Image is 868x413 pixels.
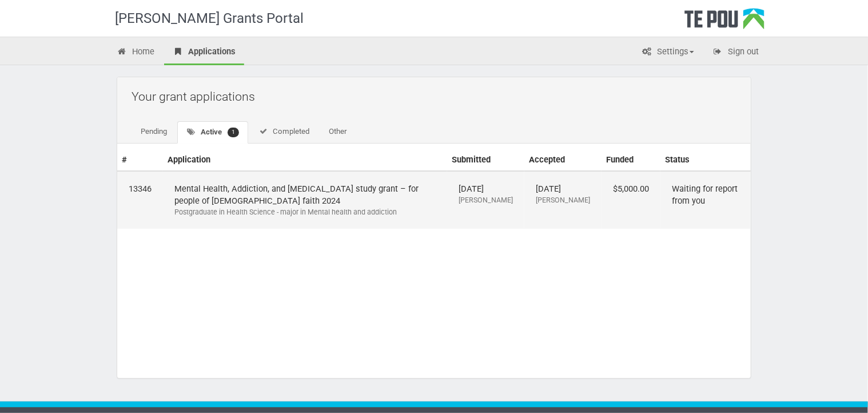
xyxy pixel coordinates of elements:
th: Status [660,149,751,171]
div: [PERSON_NAME] [536,195,590,205]
span: 1 [228,128,239,137]
td: $5,000.00 [602,171,660,229]
a: Active [177,121,248,144]
a: Other [320,121,356,143]
td: [DATE] [524,171,602,229]
td: Mental Health, Addiction, and [MEDICAL_DATA] study grant – for people of [DEMOGRAPHIC_DATA] faith... [163,171,447,229]
th: # [117,149,163,171]
td: 13346 [117,171,163,229]
a: Completed [249,121,318,143]
div: [PERSON_NAME] [459,195,513,205]
a: Pending [132,121,176,143]
td: Waiting for report from you [660,171,751,229]
th: Submitted [447,149,524,171]
div: Te Pou Logo [684,8,765,37]
a: Settings [633,40,703,65]
td: [DATE] [447,171,524,229]
a: Sign out [704,40,767,65]
div: Postgraduate in Health Science - major in Mental health and addiction [174,207,436,217]
th: Application [163,149,447,171]
h2: Your grant applications [132,83,742,110]
a: Applications [164,40,244,65]
th: Accepted [524,149,602,171]
th: Funded [602,149,660,171]
a: Home [108,40,163,65]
